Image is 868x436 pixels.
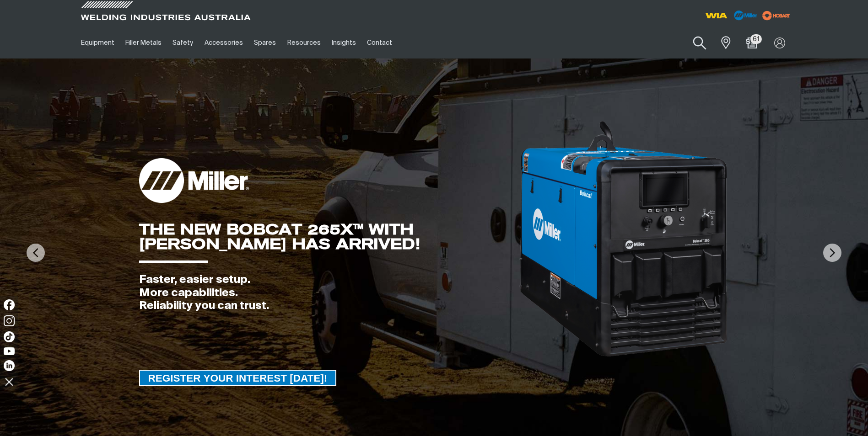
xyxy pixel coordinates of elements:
[75,27,614,58] nav: Main
[4,299,15,310] img: Facebook
[167,27,199,58] a: Safety
[1,374,17,389] img: hide socials
[120,27,167,58] a: Filler Metals
[248,27,281,58] a: Spares
[823,244,841,262] img: NextArrow
[760,9,793,22] img: miller
[199,27,248,58] a: Accessories
[139,273,519,313] div: Faster, easier setup. More capabilities. Reliability you can trust.
[139,222,519,251] div: THE NEW BOBCAT 265X™ WITH [PERSON_NAME] HAS ARRIVED!
[4,347,15,355] img: YouTube
[4,360,15,371] img: LinkedIn
[27,244,45,262] img: PrevArrow
[681,30,718,56] button: Search products
[673,32,715,53] input: Product name or item number...
[4,331,15,342] img: TikTok
[75,27,120,58] a: Equipment
[140,370,336,386] span: REGISTER YOUR INTEREST [DATE]!
[4,315,15,326] img: Instagram
[281,27,326,58] a: Resources
[139,370,337,386] a: REGISTER YOUR INTEREST TODAY!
